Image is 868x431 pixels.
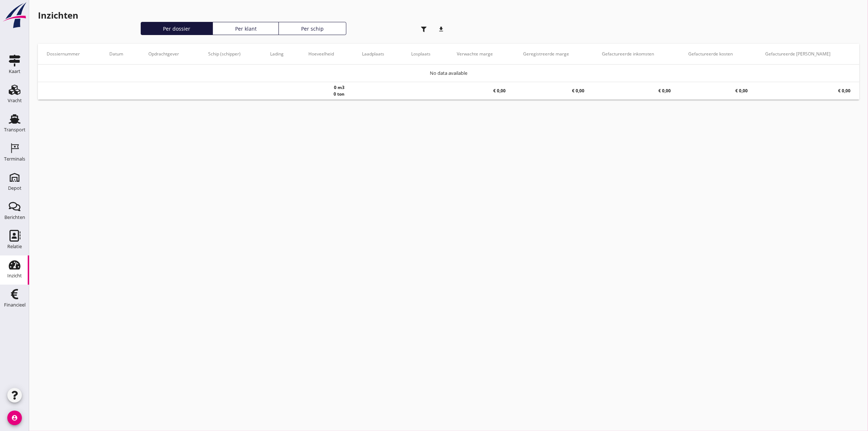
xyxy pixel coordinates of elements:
th: Dossiernummer: Not sorted. [38,44,101,64]
div: Kaart [9,69,20,74]
th: Hoeveelheid: Not sorted. [300,44,353,64]
div: Per klant [216,25,276,32]
th: Datum: Not sorted. [101,44,140,64]
th: Geregistreerde marge: Not sorted. [515,44,593,64]
div: Berichten [4,215,25,220]
td: € 0,00 [680,82,756,100]
th: Laadplaats: Not sorted. [353,44,402,64]
div: Depot [8,186,22,191]
a: Per dossier [141,22,213,35]
td: € 0,00 [448,82,514,100]
th: Gefactureerde kosten: Not sorted. [680,44,756,64]
td: € 0,00 [756,82,859,100]
td: No data available [38,65,859,82]
th: Gefactureerde inkomsten: Not sorted. [593,44,680,64]
div: Per dossier [144,25,210,32]
a: Per klant [213,22,279,35]
td: 0 m3 0 ton [300,82,353,100]
div: Relatie [7,244,22,249]
th: Gefactureerde marge: Not sorted. [756,44,859,64]
div: Transport [4,127,26,132]
th: Opdrachtgever: Not sorted. [140,44,199,64]
td: € 0,00 [515,82,593,100]
th: Verwachte marge: Not sorted. [448,44,514,64]
i: account_circle [7,411,22,425]
div: Terminals [4,157,25,161]
td: € 0,00 [593,82,680,100]
h1: Inzichten [38,9,449,22]
img: logo-small.a267ee39.svg [1,2,28,29]
div: Per schip [282,25,343,32]
th: Schip (schipper): Not sorted. [199,44,261,64]
th: Lading: Not sorted. [261,44,300,64]
i: download [434,22,449,36]
div: Financieel [4,303,26,307]
div: Inzicht [7,273,22,278]
a: Per schip [279,22,346,35]
div: Vracht [8,98,22,103]
th: Losplaats: Not sorted. [402,44,448,64]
